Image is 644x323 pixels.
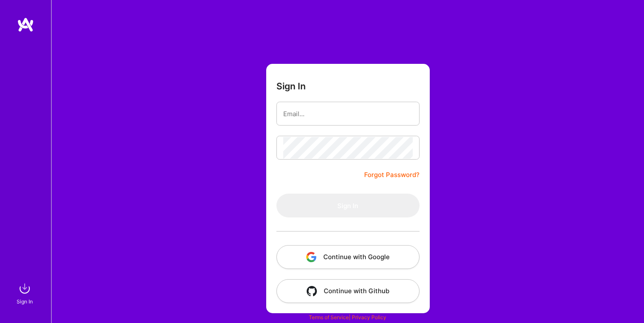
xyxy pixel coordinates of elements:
img: logo [17,17,34,32]
button: Sign In [276,194,420,217]
div: Sign In [17,297,33,306]
span: | [309,314,386,320]
img: icon [306,252,316,262]
div: © 2025 ATeams Inc., All rights reserved. [51,297,644,319]
button: Continue with Github [276,279,420,303]
h3: Sign In [276,81,306,91]
img: sign in [16,280,33,297]
img: icon [307,286,317,296]
a: Privacy Policy [352,314,386,320]
a: sign inSign In [18,280,33,306]
a: Terms of Service [309,314,349,320]
button: Continue with Google [276,245,420,269]
input: Email... [283,103,413,125]
a: Forgot Password? [364,170,420,180]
